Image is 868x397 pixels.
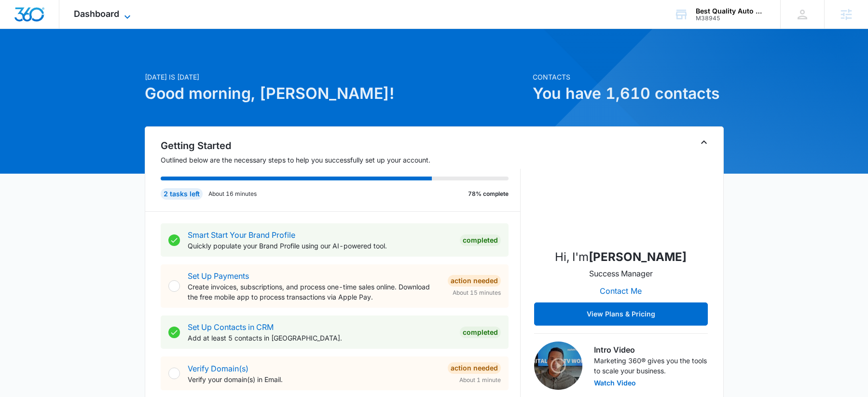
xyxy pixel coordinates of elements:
[188,333,452,343] p: Add at least 5 contacts in [GEOGRAPHIC_DATA].
[533,72,724,82] p: Contacts
[573,144,669,241] img: Erin Reese
[594,344,708,356] h3: Intro Video
[188,230,295,240] a: Smart Start Your Brand Profile
[696,15,766,22] div: account id
[594,356,708,376] p: Marketing 360® gives you the tools to scale your business.
[74,9,119,19] span: Dashboard
[460,327,501,338] div: Completed
[594,380,636,386] button: Watch Video
[208,190,257,198] p: About 16 minutes
[698,137,710,148] button: Toggle Collapse
[188,322,274,332] a: Set Up Contacts in CRM
[161,138,521,153] h2: Getting Started
[589,268,653,279] p: Success Manager
[448,275,501,287] div: Action Needed
[460,234,501,246] div: Completed
[589,250,687,264] strong: [PERSON_NAME]
[534,302,708,326] button: View Plans & Pricing
[188,282,440,302] p: Create invoices, subscriptions, and process one-time sales online. Download the free mobile app t...
[453,288,501,297] span: About 15 minutes
[468,190,509,198] p: 78% complete
[161,155,521,165] p: Outlined below are the necessary steps to help you successfully set up your account.
[448,362,501,374] div: Action Needed
[188,374,440,384] p: Verify your domain(s) in Email.
[161,188,203,200] div: 2 tasks left
[145,82,527,105] h1: Good morning, [PERSON_NAME]!
[533,82,724,105] h1: You have 1,610 contacts
[188,364,248,373] a: Verify Domain(s)
[555,248,687,266] p: Hi, I'm
[459,376,501,384] span: About 1 minute
[145,72,527,82] p: [DATE] is [DATE]
[590,279,651,302] button: Contact Me
[188,241,452,251] p: Quickly populate your Brand Profile using our AI-powered tool.
[534,342,582,390] img: Intro Video
[188,271,249,281] a: Set Up Payments
[696,7,766,15] div: account name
